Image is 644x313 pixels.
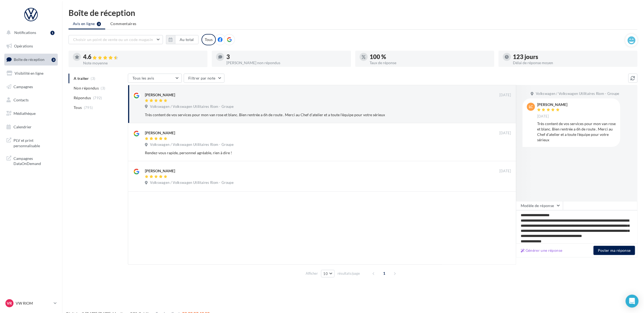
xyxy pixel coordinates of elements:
[74,105,82,110] span: Tous
[323,271,328,276] span: 10
[513,54,633,60] div: 123 jours
[3,108,59,119] a: Médiathèque
[529,104,533,109] span: lc
[175,35,199,44] button: Au total
[3,40,59,52] a: Opérations
[69,9,638,17] div: Boîte de réception
[145,112,476,118] div: Très content de vos services pour mon van rose et blanc. Bien rentrée a 6h de route . Merci au Ch...
[74,85,99,91] span: Non répondus
[69,35,163,44] button: Choisir un point de vente ou un code magasin
[14,44,33,48] span: Opérations
[83,61,203,65] div: Note moyenne
[13,125,32,129] span: Calendrier
[594,246,635,255] button: Poster ma réponse
[499,93,511,98] span: [DATE]
[150,142,234,147] span: Volkswagen / Volkswagen Utilitaires Riom - Groupe
[145,168,175,174] div: [PERSON_NAME]
[16,301,52,306] p: VW RIOM
[13,155,56,166] span: Campagnes DataOnDemand
[370,61,490,65] div: Taux de réponse
[380,269,389,278] span: 1
[166,35,199,44] button: Au total
[519,247,565,254] button: Générer une réponse
[145,130,175,136] div: [PERSON_NAME]
[13,98,29,102] span: Contacts
[3,135,59,150] a: PLV et print personnalisable
[626,295,639,308] div: Open Intercom Messenger
[145,92,175,98] div: [PERSON_NAME]
[516,201,563,210] button: Modèle de réponse
[73,37,153,42] span: Choisir un point de vente ou un code magasin
[93,96,102,100] span: (792)
[537,114,549,119] span: [DATE]
[145,150,476,156] div: Rendez-vous rapide, personnel agréable, rien à dire !
[13,137,56,148] span: PLV et print personnalisable
[338,271,360,276] span: résultats/page
[537,103,567,106] div: [PERSON_NAME]
[14,30,36,35] span: Notifications
[3,94,59,106] a: Contacts
[184,74,224,83] button: Filtrer par note
[202,34,216,45] div: Tous
[3,54,59,65] a: Boîte de réception3
[150,180,234,185] span: Volkswagen / Volkswagen Utilitaires Riom - Groupe
[150,104,234,109] span: Volkswagen / Volkswagen Utilitaires Riom - Groupe
[3,27,57,38] button: Notifications 1
[14,57,45,62] span: Boîte de réception
[15,71,43,75] span: Visibilité en ligne
[3,81,59,92] a: Campagnes
[3,121,59,133] a: Calendrier
[110,21,136,26] span: Commentaires
[4,298,58,308] a: VR VW RIOM
[128,74,182,83] button: Tous les avis
[83,54,203,60] div: 4.6
[132,76,154,80] span: Tous les avis
[499,169,511,174] span: [DATE]
[101,86,105,90] span: (3)
[537,121,616,143] div: Très content de vos services pour mon van rose et blanc. Bien rentrée a 6h de route . Merci au Ch...
[13,111,36,116] span: Médiathèque
[50,31,54,35] div: 1
[306,271,318,276] span: Afficher
[13,84,33,89] span: Campagnes
[52,58,56,62] div: 3
[74,95,91,101] span: Répondus
[370,54,490,60] div: 100 %
[499,131,511,136] span: [DATE]
[3,68,59,79] a: Visibilité en ligne
[513,61,633,65] div: Délai de réponse moyen
[226,54,346,60] div: 3
[3,153,59,168] a: Campagnes DataOnDemand
[226,61,346,65] div: [PERSON_NAME] non répondus
[84,105,93,110] span: (795)
[321,270,335,277] button: 10
[536,91,619,96] span: Volkswagen / Volkswagen Utilitaires Riom - Groupe
[7,301,12,306] span: VR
